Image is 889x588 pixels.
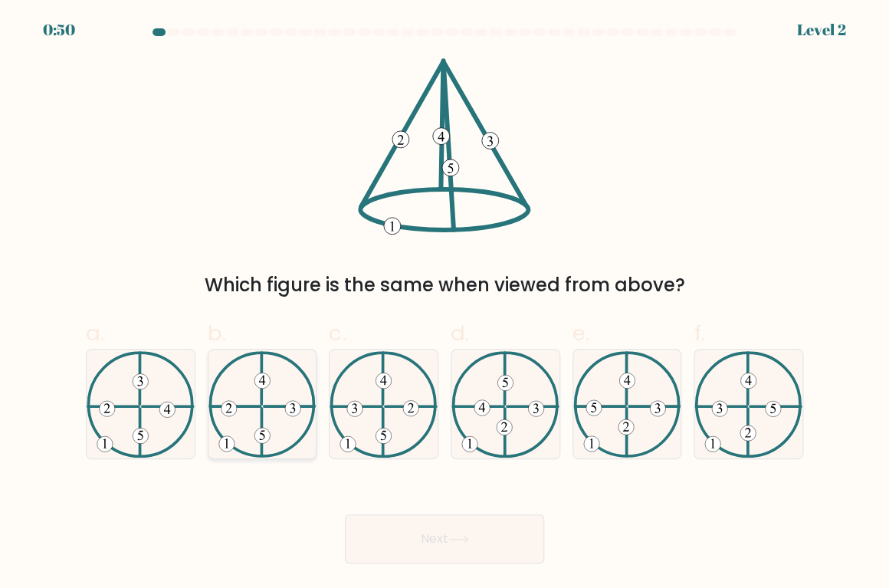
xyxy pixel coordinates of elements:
[43,18,75,41] div: 0:50
[451,318,469,348] span: d.
[694,318,704,348] span: f.
[86,318,104,348] span: a.
[345,514,544,563] button: Next
[95,271,794,299] div: Which figure is the same when viewed from above?
[329,318,346,348] span: c.
[208,318,226,348] span: b.
[572,318,589,348] span: e.
[797,18,846,41] div: Level 2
